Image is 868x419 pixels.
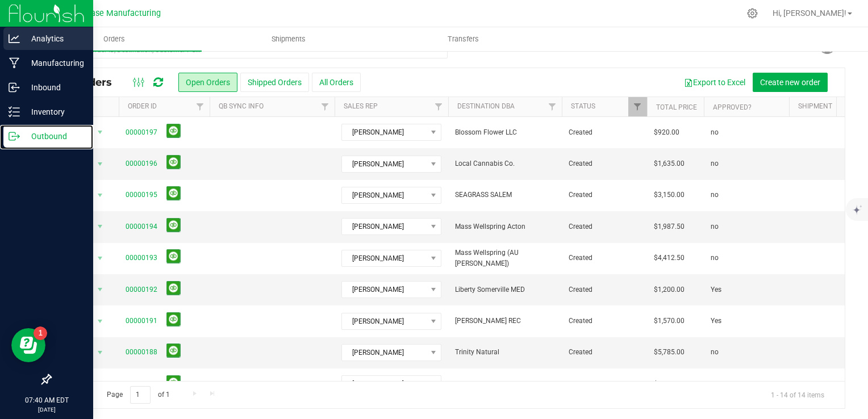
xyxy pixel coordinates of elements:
[128,102,157,110] a: Order ID
[342,124,427,140] span: [PERSON_NAME]
[5,395,88,405] p: 07:40 AM EDT
[376,27,550,51] a: Transfers
[711,379,719,389] span: no
[654,158,685,169] span: $1,635.00
[455,347,555,358] span: Trinity Natural
[457,102,515,110] a: Destination DBA
[432,34,494,44] span: Transfers
[97,386,179,404] span: Page of 1
[455,379,555,389] span: Green N' Go
[569,253,640,263] span: Created
[569,347,640,358] span: Created
[342,376,427,392] span: [PERSON_NAME]
[569,221,640,232] span: Created
[27,27,202,51] a: Orders
[543,97,562,116] a: Filter
[711,347,719,358] span: no
[202,27,376,51] a: Shipments
[126,316,157,326] a: 00000191
[126,284,157,295] a: 00000192
[569,158,640,169] span: Created
[455,221,555,232] span: Mass Wellspring Acton
[178,73,237,92] button: Open Orders
[342,156,427,172] span: [PERSON_NAME]
[455,284,555,295] span: Liberty Somerville MED
[93,187,107,203] span: select
[126,190,157,200] a: 00000195
[455,127,555,138] span: Blossom Flower LLC
[455,316,555,326] span: [PERSON_NAME] REC
[126,221,157,232] a: 00000194
[654,221,685,232] span: $1,987.50
[654,190,685,200] span: $3,150.00
[711,284,721,295] span: Yes
[711,316,721,326] span: Yes
[20,81,88,94] p: Inbound
[88,34,140,44] span: Orders
[711,190,719,200] span: no
[654,316,685,326] span: $1,570.00
[569,316,640,326] span: Created
[93,345,107,361] span: select
[342,219,427,234] span: [PERSON_NAME]
[342,250,427,266] span: [PERSON_NAME]
[312,73,361,92] button: All Orders
[753,73,828,92] button: Create new order
[93,156,107,172] span: select
[429,97,448,116] a: Filter
[628,97,647,116] a: Filter
[569,284,640,295] span: Created
[342,187,427,203] span: [PERSON_NAME]
[126,253,157,263] a: 00000193
[93,124,107,140] span: select
[20,129,88,143] p: Outbound
[126,158,157,169] a: 00000196
[256,34,321,44] span: Shipments
[798,102,832,110] a: Shipment
[654,127,679,138] span: $920.00
[773,9,846,18] span: Hi, [PERSON_NAME]!
[569,379,640,389] span: Created
[93,250,107,266] span: select
[316,97,335,116] a: Filter
[130,386,151,404] input: 1
[342,313,427,329] span: [PERSON_NAME]
[20,56,88,70] p: Manufacturing
[9,131,20,142] inline-svg: Outbound
[762,386,833,403] span: 1 - 14 of 14 items
[711,127,719,138] span: no
[93,282,107,298] span: select
[711,221,719,232] span: no
[240,73,309,92] button: Shipped Orders
[654,284,685,295] span: $1,200.00
[455,158,555,169] span: Local Cannabis Co.
[11,328,45,362] iframe: Resource center
[20,32,88,45] p: Analytics
[344,102,378,110] a: Sales Rep
[20,105,88,119] p: Inventory
[711,158,719,169] span: no
[455,248,555,269] span: Mass Wellspring (AU [PERSON_NAME])
[571,102,595,110] a: Status
[656,103,697,111] a: Total Price
[342,345,427,361] span: [PERSON_NAME]
[9,82,20,93] inline-svg: Inbound
[677,73,753,92] button: Export to Excel
[9,33,20,44] inline-svg: Analytics
[760,78,820,87] span: Create new order
[654,379,685,389] span: $2,300.00
[93,313,107,329] span: select
[711,253,719,263] span: no
[9,106,20,118] inline-svg: Inventory
[93,376,107,392] span: select
[34,326,47,340] iframe: Resource center unread badge
[745,8,759,19] div: Manage settings
[342,282,427,298] span: [PERSON_NAME]
[9,57,20,69] inline-svg: Manufacturing
[569,190,640,200] span: Created
[93,219,107,234] span: select
[654,253,685,263] span: $4,412.50
[71,9,161,18] span: Starbase Manufacturing
[5,405,88,414] p: [DATE]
